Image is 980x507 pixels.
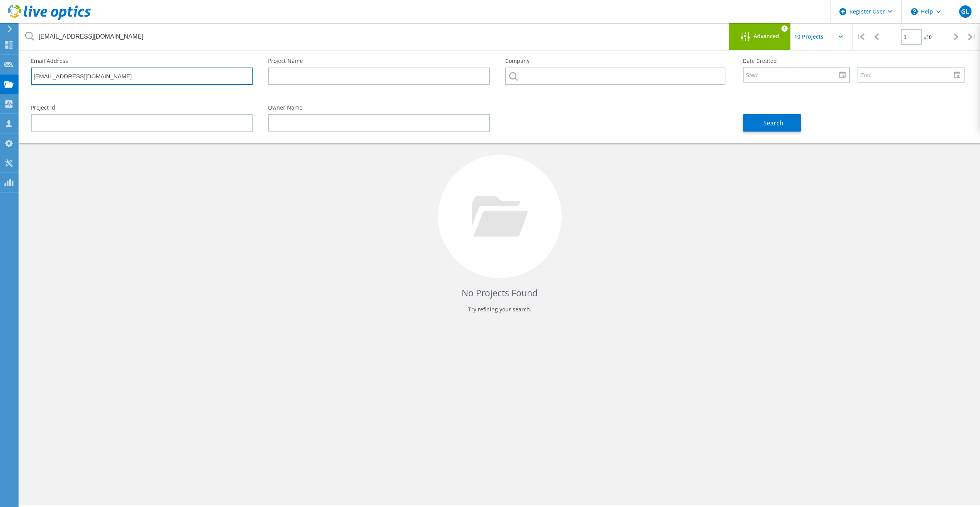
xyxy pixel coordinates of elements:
[743,114,801,132] button: Search
[35,287,965,299] h4: No Projects Found
[754,34,779,39] span: Advanced
[961,8,969,15] span: GL
[763,119,783,127] span: Search
[858,67,958,82] input: End
[744,67,844,82] input: Start
[505,58,727,64] label: Company
[911,8,918,15] svg: \n
[35,303,965,316] p: Try refining your search.
[964,23,980,51] div: |
[8,16,91,22] a: Live Optics Dashboard
[31,58,253,64] label: Email Address
[853,23,868,51] div: |
[268,58,490,64] label: Project Name
[268,105,490,110] label: Owner Name
[31,105,253,110] label: Project Id
[19,23,729,50] input: Search projects by name, owner, ID, company, etc
[924,34,932,41] span: of 0
[743,58,965,64] label: Date Created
